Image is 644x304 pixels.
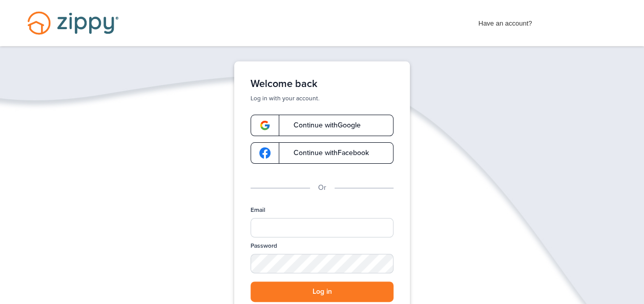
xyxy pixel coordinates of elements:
[251,206,265,214] label: Email
[251,254,393,273] input: Password
[251,218,393,237] input: Email
[479,13,532,29] span: Have an account?
[283,122,361,129] span: Continue with Google
[318,182,326,193] p: Or
[251,94,393,102] p: Log in with your account.
[259,147,271,159] img: google-logo
[251,242,277,250] label: Password
[283,149,369,157] span: Continue with Facebook
[251,78,393,90] h1: Welcome back
[259,120,271,131] img: google-logo
[251,281,393,302] button: Log in
[251,115,393,136] a: google-logoContinue withGoogle
[251,142,393,164] a: google-logoContinue withFacebook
